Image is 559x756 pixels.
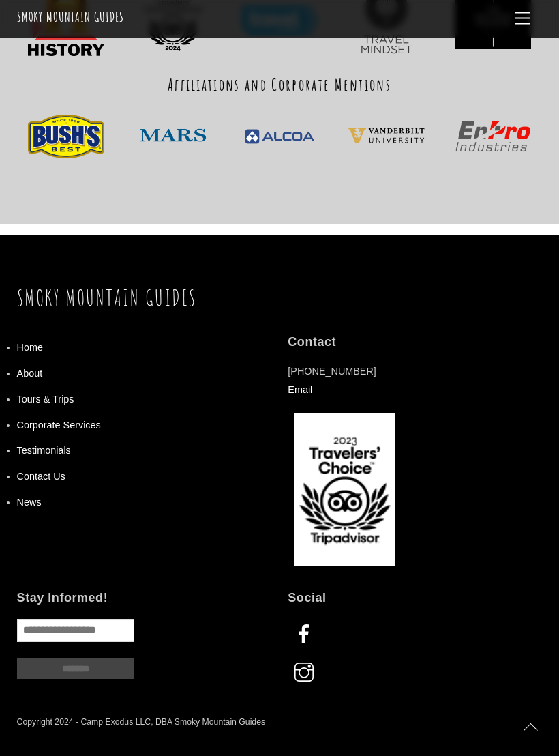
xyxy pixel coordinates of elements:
img: Enpro_Industries_logo.svg [455,121,531,152]
h4: Contact [288,334,542,350]
img: 225d4cf12a6e9da6996dc3d47250e4de [348,128,424,143]
p: [PHONE_NUMBER] [288,362,542,398]
a: About [17,368,43,379]
a: instagram [288,667,325,678]
div: Copyright 2024 - Camp Exodus LLC, DBA Smoky Mountain Guides [17,714,266,729]
a: facebook [288,629,325,640]
h4: Social [288,590,542,606]
a: Menu [509,5,537,32]
a: Corporate Services [17,420,101,431]
a: Home [17,342,43,353]
a: News [17,497,42,508]
img: Mars-Logo [134,128,211,143]
a: Smoky Mountain Guides [17,285,197,311]
a: Testimonials [17,445,71,456]
a: Email [288,384,312,395]
a: Tours & Trips [17,394,74,405]
h3: Affiliations and Corporate Mentions [17,74,543,96]
img: bushs-best-logo [28,115,104,158]
a: Smoky Mountain Guides [17,8,124,25]
h4: Stay Informed! [17,590,271,606]
img: PNGPIX-COM-Alcoa-Logo-PNG-Transparent [241,126,318,147]
a: Contact Us [17,471,65,482]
